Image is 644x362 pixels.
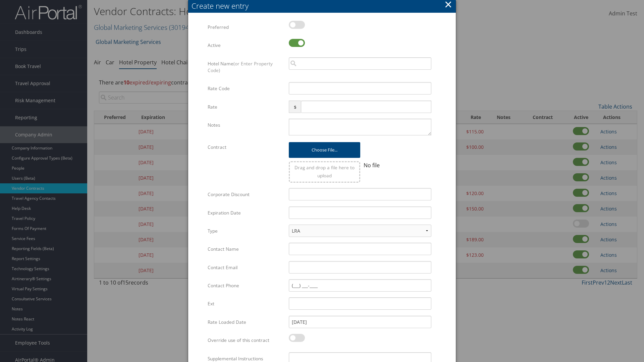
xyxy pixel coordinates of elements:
input: (___) ___-____ [289,279,431,292]
label: Type [208,225,284,237]
label: Contact Phone [208,279,284,292]
label: Contact Name [208,243,284,255]
label: Contract [208,141,284,154]
label: Rate Code [208,82,284,95]
span: Drag and drop a file here to upload [294,164,355,179]
span: No file [364,162,380,169]
label: Corporate Discount [208,188,284,201]
span: (or Enter Property Code) [208,60,273,73]
label: Active [208,39,284,52]
label: Hotel Name [208,57,284,77]
label: Override use of this contract [208,334,284,347]
label: Ext [208,297,284,310]
label: Contact Email [208,261,284,274]
label: Preferred [208,21,284,34]
label: Rate [208,101,284,113]
label: Rate Loaded Date [208,316,284,328]
span: $ [289,101,301,113]
div: Create new entry [192,1,456,11]
label: Notes [208,119,284,131]
label: Expiration Date [208,206,284,219]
